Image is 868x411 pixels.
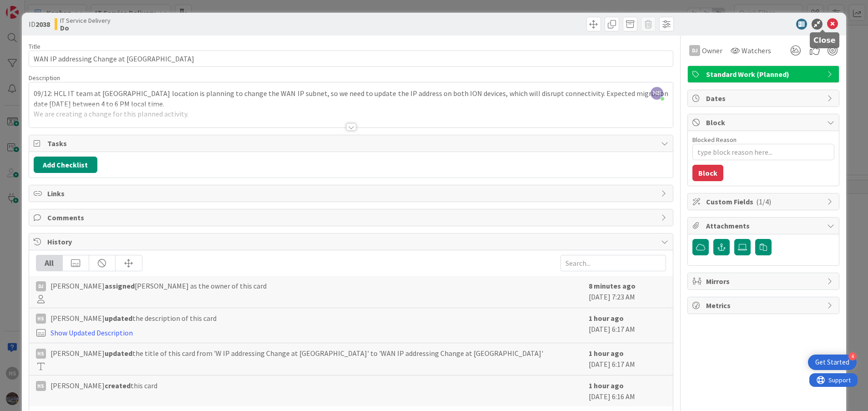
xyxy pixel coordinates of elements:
div: DJ [689,45,700,56]
div: [DATE] 7:23 AM [589,280,666,303]
h5: Close [813,36,836,45]
span: Description [29,74,60,82]
span: Links [47,188,657,199]
div: HS [36,314,46,324]
span: [PERSON_NAME] the title of this card from 'W IP addressing Change at [GEOGRAPHIC_DATA]' to 'WAN I... [50,348,543,359]
span: Comments [47,212,657,223]
span: Standard Work (Planned) [706,69,823,80]
b: assigned [105,281,135,290]
b: 2038 [35,20,50,29]
label: Blocked Reason [692,136,737,144]
span: [PERSON_NAME] this card [50,380,157,391]
button: Add Checklist [34,157,97,173]
span: History [47,236,657,247]
label: Title [29,42,40,51]
b: 8 minutes ago [589,281,636,290]
span: IT Service Delivery [60,17,111,24]
div: All [36,255,63,271]
div: Get Started [815,358,849,367]
b: 1 hour ago [589,349,624,358]
div: 4 [848,352,857,360]
span: Watchers [742,45,771,56]
div: Open Get Started checklist, remaining modules: 4 [808,355,857,370]
b: updated [105,349,132,358]
span: [PERSON_NAME] the description of this card [50,313,217,324]
span: Support [19,1,41,12]
span: Block [706,117,823,128]
span: Mirrors [706,276,823,287]
p: 09/12: HCL IT team at [GEOGRAPHIC_DATA] location is planning to change the WAN IP subnet, so we n... [34,88,669,109]
div: HS [36,381,46,391]
b: 1 hour ago [589,381,624,390]
input: type card name here... [29,51,674,67]
b: 1 hour ago [589,314,624,323]
a: Show Updated Description [50,328,133,337]
span: Tasks [47,138,657,149]
div: [DATE] 6:17 AM [589,313,666,338]
span: ( 1/4 ) [756,197,771,206]
b: created [105,381,131,390]
span: Dates [706,93,823,104]
span: Attachments [706,220,823,231]
span: ID [29,19,50,30]
b: Do [60,24,111,31]
div: HS [36,349,46,359]
button: Block [692,165,723,181]
span: Custom Fields [706,196,823,207]
span: Metrics [706,300,823,311]
div: DJ [36,281,46,291]
div: [DATE] 6:16 AM [589,380,666,402]
b: updated [105,314,132,323]
span: HS [651,87,663,100]
span: [PERSON_NAME] [PERSON_NAME] as the owner of this card [50,280,267,291]
div: [DATE] 6:17 AM [589,348,666,370]
input: Search... [560,255,666,271]
span: Owner [702,45,722,56]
